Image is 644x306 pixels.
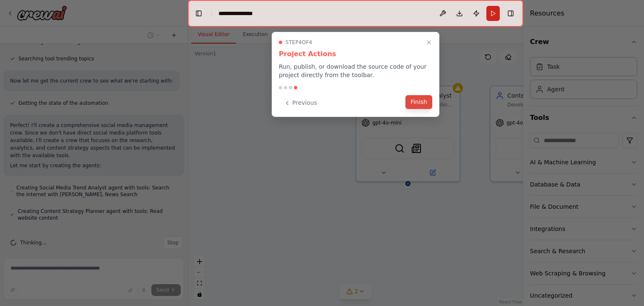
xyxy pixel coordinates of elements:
button: Previous [279,96,322,110]
span: Step 4 of 4 [286,39,312,46]
button: Close walkthrough [424,37,434,47]
p: Run, publish, or download the source code of your project directly from the toolbar. [279,62,432,79]
h3: Project Actions [279,49,432,59]
button: Hide left sidebar [193,8,205,19]
button: Finish [405,95,432,109]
